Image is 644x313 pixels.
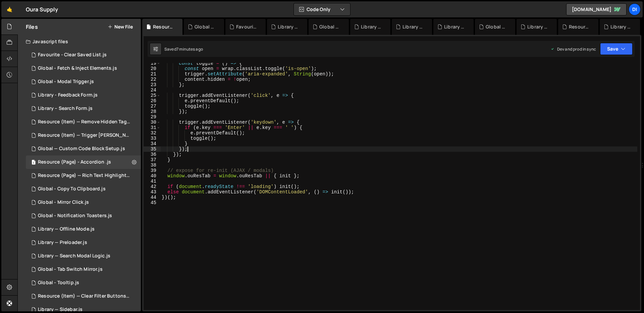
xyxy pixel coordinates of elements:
button: New File [108,24,133,29]
div: 37 [144,157,161,163]
div: 41 [144,179,161,184]
div: Library — Sidebar Mobile.js [610,23,632,30]
div: 7 minutes ago [176,46,203,52]
div: 33 [144,136,161,141]
h2: Files [26,23,38,30]
div: 14937/45672.js [26,48,141,62]
div: Global - Fetch & Inject Elements.js [195,23,216,30]
div: Global — Custom Code Block Setup.js [38,146,125,152]
div: 14937/43535.js [26,115,143,129]
div: 14937/43515.js [26,129,143,142]
a: Di [629,3,641,15]
div: 14937/45625.js [26,88,141,102]
div: 14937/44585.js [26,209,141,223]
div: Oura Supply [26,5,58,13]
div: 14937/43376.js [26,290,143,303]
div: 35 [144,146,161,152]
span: 1 [32,160,36,166]
div: Global - Tab Switch Mirror.js [38,266,103,272]
div: Global - Notification Toasters.js [38,213,112,219]
div: Library — Search Modal Logic.js [527,23,549,30]
div: 19 [144,61,161,66]
div: Library — Offline Mode.js [38,226,95,232]
div: 27 [144,104,161,109]
div: Global - Modal Trigger.js [319,23,341,30]
div: 43 [144,189,161,195]
div: Library - Feedback Form.js [278,23,299,30]
div: Library — Preloader.js [38,240,87,246]
div: 30 [144,120,161,125]
div: 38 [144,163,161,168]
div: Library - Feedback Form.js [38,92,98,98]
div: 14937/45544.js [26,75,141,88]
div: Library — Sidebar.js [38,307,83,313]
div: 14937/44582.js [26,182,141,196]
div: Resource (Item) — Trigger [PERSON_NAME] on Save.js [38,132,130,138]
div: 39 [144,168,161,173]
div: 23 [144,82,161,87]
div: 28 [144,109,161,114]
div: Javascript files [18,35,141,48]
div: 45 [144,200,161,205]
div: Resource (Page) — Rich Text Highlight Pill.js [569,23,590,30]
div: Global - Fetch & Inject Elements.js [38,65,117,71]
div: 36 [144,152,161,157]
div: Resource (Page) - Accordion .js [153,23,174,30]
div: Resource (Page) - Accordion .js [38,159,111,165]
div: Resource (Item) — Remove Hidden Tags on Load.js [38,119,130,125]
button: Save [600,43,633,55]
a: [DOMAIN_NAME] [566,3,627,15]
div: 25 [144,93,161,98]
div: Global - Modal Trigger.js [38,79,94,85]
div: 14937/44562.js [26,276,141,290]
div: 42 [144,184,161,189]
div: 14937/44597.js [26,169,143,182]
div: 21 [144,71,161,77]
div: 31 [144,125,161,130]
div: 14937/44586.js [26,223,141,236]
div: 44 [144,195,161,200]
div: 14937/45456.js [26,102,141,115]
div: Dev and prod in sync [550,46,596,52]
div: 32 [144,130,161,136]
div: Resource (Page) — Rich Text Highlight Pill.js [38,173,130,179]
div: 14937/44471.js [26,196,141,209]
div: 20 [144,66,161,71]
div: Resource (Item) — Clear Filter Buttons.js [38,293,130,299]
div: Saved [164,46,203,52]
button: Code Only [294,3,350,15]
a: 🤙 [1,1,18,17]
div: Library – Search Form.js [38,106,93,112]
div: 40 [144,173,161,179]
div: 34 [144,141,161,146]
div: Library — Sidebar.js [444,23,466,30]
div: 14937/44281.js [26,142,141,155]
div: 26 [144,98,161,104]
div: Favourite - Clear Saved List.js [236,23,258,30]
div: 14937/45953.js [26,155,141,169]
div: 14937/44851.js [26,249,141,263]
div: 29 [144,114,161,120]
div: 14937/44975.js [26,263,141,276]
div: Global - Copy To Clipboard.js [38,186,106,192]
div: Library — Theme Toggle.js [402,23,424,30]
div: Library — Search Modal Logic.js [38,253,110,259]
div: 24 [144,87,161,93]
div: Favourite - Clear Saved List.js [38,52,107,58]
div: 14937/45864.js [26,62,141,75]
div: 14937/43958.js [26,236,141,249]
div: Library – Search Form.js [361,23,382,30]
div: Global - Tab Switch Mirror.js [486,23,507,30]
div: Global - Tooltip.js [38,280,79,286]
div: Global - Mirror Click.js [38,199,89,205]
div: 22 [144,77,161,82]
